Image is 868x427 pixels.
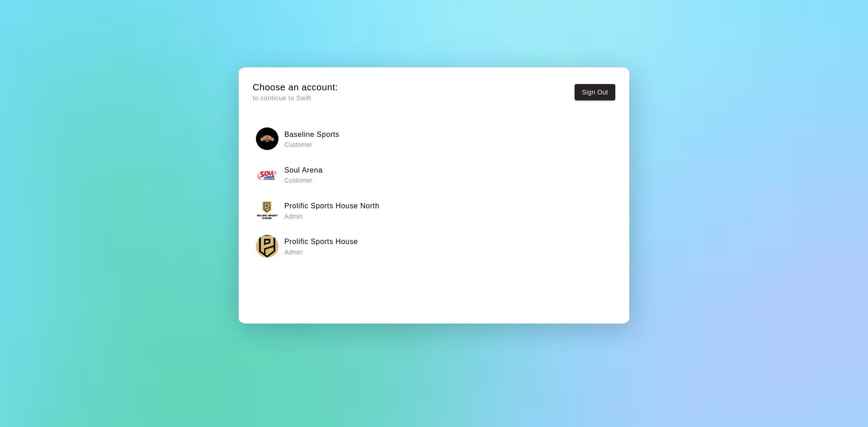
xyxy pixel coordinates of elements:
p: Customer [284,176,323,185]
h6: Prolific Sports House [284,236,358,248]
button: Soul ArenaSoul Arena Customer [253,160,615,189]
p: Admin [284,248,358,257]
button: Prolific Sports HouseProlific Sports House Admin [253,232,615,261]
h6: Baseline Sports [284,129,340,141]
h5: Choose an account: [253,81,338,94]
button: Baseline SportsBaseline Sports Customer [253,125,615,153]
p: Admin [284,212,379,221]
h6: Soul Arena [284,164,323,176]
img: Soul Arena [256,164,278,186]
button: Prolific Sports House NorthProlific Sports House North Admin [253,196,615,225]
p: Customer [284,140,340,149]
button: Sign Out [575,84,615,101]
p: to continue to Swift [253,94,338,103]
img: Prolific Sports House [256,235,278,258]
img: Baseline Sports [256,127,278,150]
h6: Prolific Sports House North [284,200,379,212]
img: Prolific Sports House North [256,199,278,222]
